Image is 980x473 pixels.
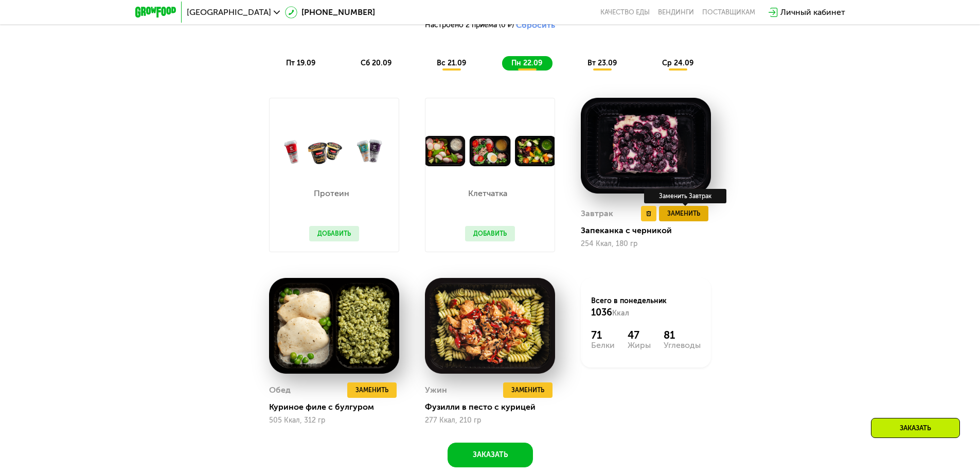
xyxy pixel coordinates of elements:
[516,20,555,30] button: Сбросить
[591,329,615,341] div: 71
[425,22,514,29] span: Настроено 2 приема (0 ₽)
[664,329,701,341] div: 81
[286,59,315,67] span: пт 19.09
[269,402,407,412] div: Куриное филе с булгуром
[448,443,533,467] button: Заказать
[581,225,719,236] div: Запеканка с черникой
[581,240,711,248] div: 254 Ккал, 180 гр
[658,8,694,16] a: Вендинги
[437,59,466,67] span: вс 21.09
[285,6,375,19] a: [PHONE_NUMBER]
[425,382,447,398] div: Ужин
[361,59,391,67] span: сб 20.09
[600,8,650,16] a: Качество еды
[309,226,359,241] button: Добавить
[347,382,397,398] button: Заменить
[269,416,399,425] div: 505 Ккал, 312 гр
[581,206,613,221] div: Завтрак
[628,329,651,341] div: 47
[664,341,701,349] div: Углеводы
[511,59,542,67] span: пн 22.09
[187,8,271,16] span: [GEOGRAPHIC_DATA]
[503,382,553,398] button: Заменить
[871,418,960,438] div: Заказать
[591,341,615,349] div: Белки
[644,189,726,203] div: Заменить Завтрак
[425,416,555,425] div: 277 Ккал, 210 гр
[465,226,515,241] button: Добавить
[587,59,617,67] span: вт 23.09
[591,296,701,319] div: Всего в понедельник
[309,189,354,198] p: Протеин
[355,385,388,395] span: Заменить
[662,59,693,67] span: ср 24.09
[591,307,612,318] span: 1036
[659,206,708,221] button: Заменить
[425,402,563,412] div: Фузилли в песто с курицей
[702,8,755,16] div: поставщикам
[269,382,291,398] div: Обед
[780,6,845,19] div: Личный кабинет
[667,208,700,219] span: Заменить
[511,385,544,395] span: Заменить
[628,341,651,349] div: Жиры
[612,309,629,318] span: Ккал
[465,189,510,198] p: Клетчатка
